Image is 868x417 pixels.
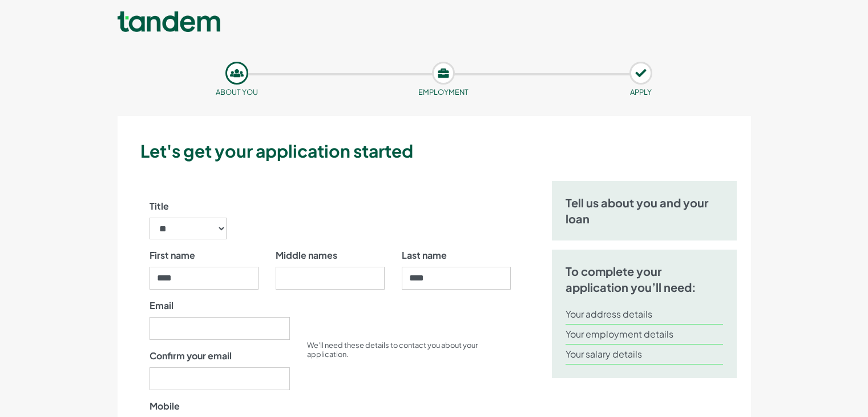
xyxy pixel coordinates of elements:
small: About you [216,87,258,97]
h5: Tell us about you and your loan [566,195,724,227]
small: We’ll need these details to contact you about your application. [307,340,478,359]
h5: To complete your application you’ll need: [566,263,724,295]
li: Your employment details [566,324,724,344]
h3: Let's get your application started [140,139,746,163]
small: APPLY [630,87,652,97]
small: Employment [418,87,469,97]
label: Title [150,199,169,213]
label: Email [150,299,173,312]
label: Confirm your email [150,349,232,363]
li: Your salary details [566,344,724,364]
li: Your address details [566,304,724,324]
label: Last name [402,248,447,262]
label: Middle names [276,248,337,262]
label: Mobile [150,399,180,413]
label: First name [150,248,195,262]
